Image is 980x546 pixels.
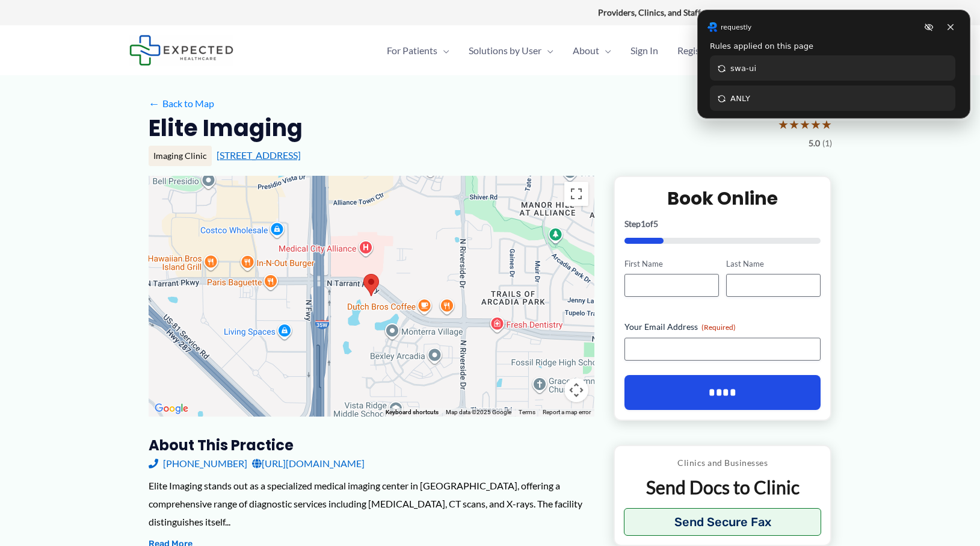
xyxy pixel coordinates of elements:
[377,29,721,72] nav: Primary Site Navigation
[624,508,822,536] button: Send Secure Fax
[630,29,658,72] span: Sign In
[519,409,535,415] a: Terms (opens in new tab)
[387,29,437,72] span: For Patients
[149,146,212,166] div: Imaging Clinic
[541,29,553,72] span: Menu Toggle
[149,436,594,454] h3: About this practice
[543,409,591,415] a: Report a map error
[810,113,821,135] span: ★
[624,321,821,333] label: Your Email Address
[621,29,668,72] a: Sign In
[377,29,459,72] a: For PatientsMenu Toggle
[129,35,233,66] img: Expected Healthcare Logo - side, dark font, small
[789,113,800,135] span: ★
[563,29,621,72] a: AboutMenu Toggle
[149,98,160,109] span: ←
[668,29,721,72] a: Register
[217,149,301,161] a: [STREET_ADDRESS]
[624,455,822,471] p: Clinics and Businesses
[765,5,806,20] a: Get Access
[149,95,214,113] a: ←Back to Map
[446,409,511,415] span: Map data ©2025 Google
[726,258,821,270] label: Last Name
[564,182,588,206] button: Toggle fullscreen view
[459,29,563,72] a: Solutions by UserMenu Toggle
[149,477,594,530] div: Elite Imaging stands out as a specialized medical imaging center in [GEOGRAPHIC_DATA], offering a...
[598,7,703,17] strong: Providers, Clinics, and Staff:
[624,187,821,210] h2: Book Online
[573,29,599,72] span: About
[712,5,756,20] a: Learn More
[624,476,822,499] p: Send Docs to Clinic
[437,29,449,72] span: Menu Toggle
[599,29,611,72] span: Menu Toggle
[252,454,365,473] a: [URL][DOMAIN_NAME]
[149,454,247,473] a: [PHONE_NUMBER]
[149,113,303,143] h2: Elite Imaging
[800,113,810,135] span: ★
[809,135,820,151] span: 5.0
[677,29,712,72] span: Register
[624,220,821,228] p: Step of
[822,135,832,151] span: (1)
[152,401,191,417] img: Google
[821,113,832,135] span: ★
[701,323,736,332] span: (Required)
[564,378,588,402] button: Map camera controls
[624,258,719,270] label: First Name
[152,401,191,417] a: Open this area in Google Maps (opens a new window)
[653,219,658,229] span: 5
[641,219,646,229] span: 1
[386,408,439,417] button: Keyboard shortcuts
[815,5,839,20] a: Sign In
[469,29,541,72] span: Solutions by User
[778,113,789,135] span: ★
